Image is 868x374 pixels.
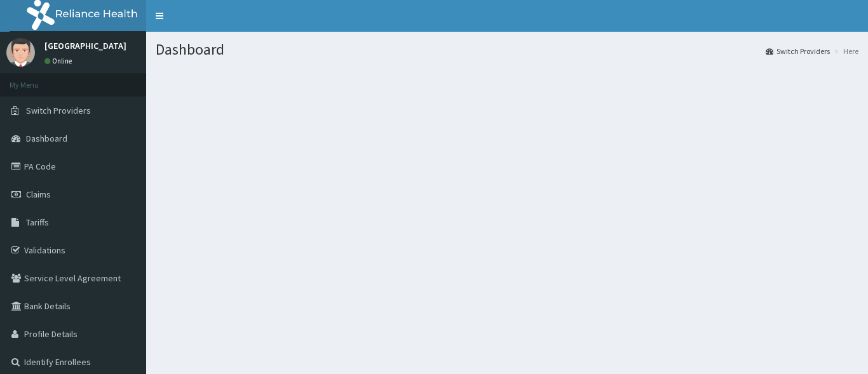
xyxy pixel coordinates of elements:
[156,41,858,58] h1: Dashboard
[44,57,75,65] a: Online
[26,105,91,116] span: Switch Providers
[6,38,35,67] img: User Image
[44,41,126,50] p: [GEOGRAPHIC_DATA]
[831,46,858,57] li: Here
[26,133,67,144] span: Dashboard
[766,46,830,57] a: Switch Providers
[26,217,49,228] span: Tariffs
[26,189,51,200] span: Claims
